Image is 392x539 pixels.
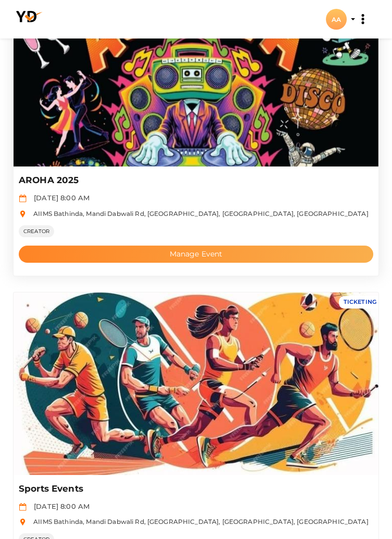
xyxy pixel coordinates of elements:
[19,518,27,526] img: location.svg
[19,246,373,263] button: Manage Event
[29,502,90,510] span: [DATE] 8:00 AM
[28,210,368,217] span: AIIMS Bathinda, Mandi Dabwali Rd, [GEOGRAPHIC_DATA], [GEOGRAPHIC_DATA], [GEOGRAPHIC_DATA]
[344,298,376,305] span: TICKETING
[28,518,368,525] span: AIIMS Bathinda, Mandi Dabwali Rd, [GEOGRAPHIC_DATA], [GEOGRAPHIC_DATA], [GEOGRAPHIC_DATA]
[19,174,366,187] p: AROHA 2025
[326,16,347,23] profile-pic: AA
[14,292,378,475] img: 0QT9BIB9_normal.jpeg
[326,9,347,30] div: AA
[19,210,27,218] img: location.svg
[323,8,350,30] button: AA
[19,195,27,202] img: calendar.svg
[19,225,54,237] span: CREATOR
[19,483,366,495] p: Sports Events
[19,503,27,511] img: calendar.svg
[29,194,90,202] span: [DATE] 8:00 AM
